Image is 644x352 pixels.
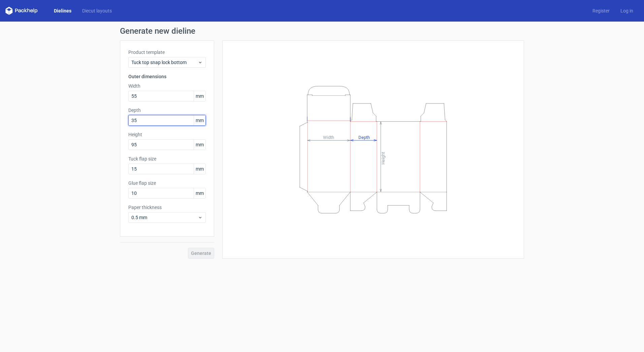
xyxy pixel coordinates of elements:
label: Tuck flap size [128,155,206,162]
label: Height [128,131,206,138]
tspan: Width [323,135,334,140]
tspan: Height [381,152,386,164]
a: Log in [615,7,639,14]
h3: Outer dimensions [128,73,206,80]
span: mm [194,188,205,198]
tspan: Depth [358,135,370,140]
span: 0.5 mm [131,214,198,221]
label: Depth [128,107,206,114]
label: Paper thickness [128,204,206,211]
label: Width [128,83,206,89]
a: Dielines [49,7,77,14]
span: Tuck top snap lock bottom [131,59,198,66]
span: mm [194,115,205,125]
span: mm [194,140,205,150]
label: Glue flap size [128,180,206,186]
h1: Generate new dieline [120,27,524,35]
a: Diecut layouts [77,7,117,14]
label: Product template [128,49,206,56]
span: mm [194,164,205,174]
a: Register [587,7,615,14]
span: mm [194,91,205,101]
